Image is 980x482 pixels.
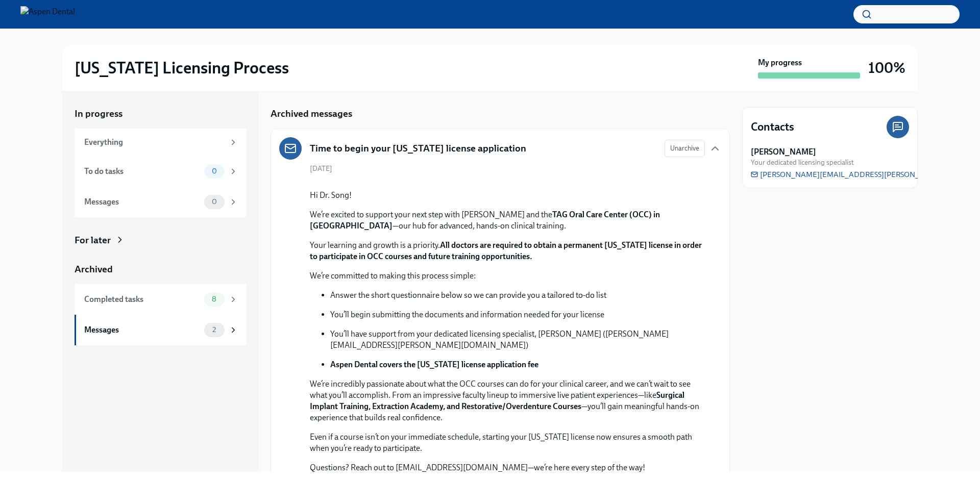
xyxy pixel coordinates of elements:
div: Messages [84,196,200,208]
div: Completed tasks [84,294,200,305]
p: Hi Dr. Song! [310,190,705,201]
strong: Surgical Implant Training, Extraction Academy, and Restorative/Overdenture Courses [310,390,684,411]
div: Messages [84,324,200,336]
p: You’ll begin submitting the documents and information needed for your license [330,309,705,320]
p: Your learning and growth is a priority. [310,240,705,262]
strong: All doctors are required to obtain a permanent [US_STATE] license in order to participate in OCC ... [310,240,702,261]
p: Even if a course isn’t on your immediate schedule, starting your [US_STATE] license now ensures a... [310,432,705,454]
img: Aspen Dental [20,6,75,22]
strong: TAG Oral Care Center (OCC) in [GEOGRAPHIC_DATA] [310,210,660,231]
h4: Contacts [751,119,794,135]
p: Questions? Reach out to [EMAIL_ADDRESS][DOMAIN_NAME]—we’re here every step of the way! [310,462,705,473]
a: Everything [75,129,246,156]
span: 0 [206,167,223,175]
a: Completed tasks8 [75,284,246,315]
a: In progress [75,107,246,120]
h5: Archived messages [271,107,352,120]
div: For later [75,234,111,247]
a: Archived [75,263,246,276]
button: Unarchive [665,140,705,157]
h3: 100% [868,59,905,77]
strong: My progress [758,57,802,68]
a: For later [75,234,246,247]
p: Answer the short questionnaire below so we can provide you a tailored to-do list [330,290,705,301]
span: [DATE] [310,164,332,173]
a: To do tasks0 [75,156,246,187]
h5: Time to begin your [US_STATE] license application [310,142,526,155]
p: We’re excited to support your next step with [PERSON_NAME] and the —our hub for advanced, hands-o... [310,209,705,232]
div: Everything [84,137,225,148]
span: Your dedicated licensing specialist [751,158,854,167]
div: To do tasks [84,166,200,177]
strong: [PERSON_NAME] [751,146,816,158]
strong: Aspen Dental covers the [US_STATE] license application fee [330,360,538,369]
h2: [US_STATE] Licensing Process [75,58,289,78]
span: 2 [206,326,222,334]
p: You’ll have support from your dedicated licensing specialist, [PERSON_NAME] ([PERSON_NAME][EMAIL_... [330,328,705,351]
a: Messages0 [75,187,246,217]
a: Messages2 [75,315,246,345]
span: 0 [206,198,223,206]
span: Unarchive [670,143,699,154]
p: We’re committed to making this process simple: [310,270,705,282]
p: We’re incredibly passionate about what the OCC courses can do for your clinical career, and we ca... [310,378,705,423]
span: 8 [206,295,223,303]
